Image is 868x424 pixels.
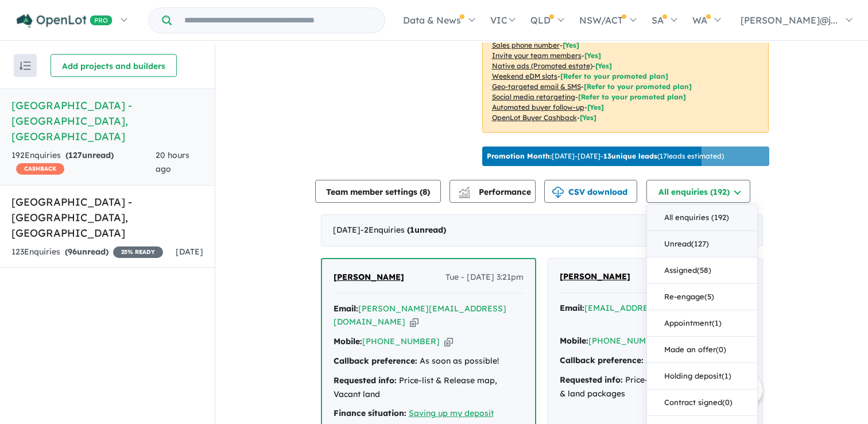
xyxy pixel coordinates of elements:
u: Native ads (Promoted estate) [492,61,592,70]
span: [Yes] [587,103,604,111]
u: Weekend eDM slots [492,72,557,80]
strong: Mobile: [334,336,362,346]
strong: Mobile: [560,336,588,346]
input: Try estate name, suburb, builder or developer [174,8,382,33]
a: [PERSON_NAME] [334,271,404,284]
u: Social media retargeting [492,92,575,101]
img: download icon [552,187,564,198]
strong: Callback preference: [334,356,417,366]
div: 123 Enquir ies [11,245,163,259]
button: Performance [449,180,536,203]
span: 96 [68,246,77,257]
span: Performance [460,187,531,197]
span: [PERSON_NAME] [334,272,404,282]
button: Copy [410,316,418,328]
a: [PERSON_NAME] [560,270,630,284]
button: Made an offer(0) [647,337,757,363]
p: [DATE] - [DATE] - ( 17 leads estimated) [487,151,724,161]
div: Price-list & Release map, House & land packages [560,373,751,401]
span: [Yes] [580,113,596,122]
b: Promotion Month: [487,152,552,160]
span: [Yes] [595,61,612,70]
h5: [GEOGRAPHIC_DATA] - [GEOGRAPHIC_DATA] , [GEOGRAPHIC_DATA] [11,98,203,144]
strong: ( unread) [407,225,446,235]
button: Holding deposit(1) [647,363,757,390]
button: Re-engage(5) [647,284,757,310]
a: [PHONE_NUMBER] [588,336,666,346]
button: CSV download [544,180,637,203]
u: Sales phone number [492,41,560,49]
button: Contract signed(0) [647,390,757,416]
span: - 2 Enquir ies [361,225,446,235]
span: 20 hours ago [156,150,189,174]
button: Add projects and builders [51,54,177,77]
span: [Refer to your promoted plan] [560,72,668,80]
h5: [GEOGRAPHIC_DATA] - [GEOGRAPHIC_DATA] , [GEOGRAPHIC_DATA] [11,194,203,241]
span: CASHBACK [16,163,64,175]
div: As soon as possible! [560,354,751,368]
div: Price-list & Release map, Vacant land [334,374,524,402]
span: 127 [68,150,82,160]
span: [PERSON_NAME]@j... [741,14,838,26]
img: line-chart.svg [459,187,469,193]
div: [DATE] [321,214,763,246]
span: 8 [423,187,427,197]
img: Openlot PRO Logo White [17,14,113,28]
a: Saving up my deposit [409,408,494,418]
strong: Callback preference: [560,355,644,365]
span: [Refer to your promoted plan] [584,82,692,91]
button: Unread(127) [647,231,757,257]
a: [PHONE_NUMBER] [362,336,440,346]
span: [ Yes ] [584,51,601,60]
button: Copy [444,336,453,348]
span: 25 % READY [113,246,163,258]
span: [DATE] [176,246,203,257]
img: bar-chart.svg [459,190,470,198]
strong: Email: [334,303,358,314]
span: [ Yes ] [563,41,579,49]
button: All enquiries (192) [647,205,757,231]
button: Assigned(58) [647,257,757,284]
strong: ( unread) [65,246,108,257]
div: As soon as possible! [334,354,524,368]
strong: Requested info: [560,375,623,385]
a: [PERSON_NAME][EMAIL_ADDRESS][DOMAIN_NAME] [334,303,506,327]
div: 192 Enquir ies [11,149,156,176]
u: Invite your team members [492,51,582,60]
span: [PERSON_NAME] [560,271,630,282]
u: Automated buyer follow-up [492,103,584,111]
strong: ( unread) [65,150,114,160]
img: sort.svg [20,61,31,70]
strong: Requested info: [334,375,397,386]
a: [EMAIL_ADDRESS][DOMAIN_NAME] [584,303,734,313]
u: OpenLot Buyer Cashback [492,113,577,122]
span: 1 [410,225,414,235]
button: All enquiries (192) [646,180,750,203]
span: [Refer to your promoted plan] [578,92,686,101]
strong: Email: [560,303,584,313]
span: Tue - [DATE] 3:21pm [445,271,524,284]
button: Team member settings (8) [315,180,441,203]
strong: Finance situation: [334,408,406,418]
button: Appointment(1) [647,310,757,337]
b: 13 unique leads [603,152,657,160]
u: Geo-targeted email & SMS [492,82,581,91]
